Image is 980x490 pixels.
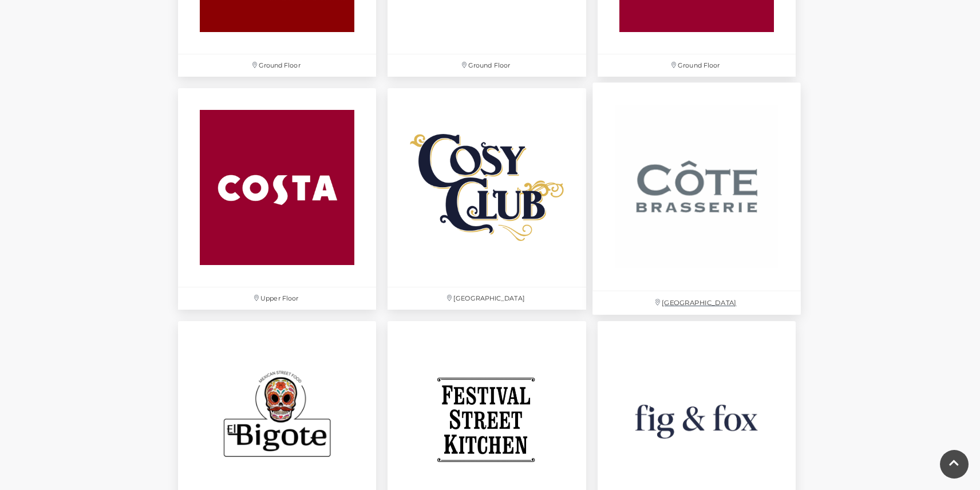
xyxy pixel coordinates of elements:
p: Ground Floor [388,54,586,77]
p: Ground Floor [598,54,796,77]
p: [GEOGRAPHIC_DATA] [592,291,801,315]
a: [GEOGRAPHIC_DATA] [586,77,807,321]
a: Upper Floor [172,82,382,315]
a: [GEOGRAPHIC_DATA] [382,82,591,315]
p: Ground Floor [178,54,376,77]
p: Upper Floor [178,287,376,310]
p: [GEOGRAPHIC_DATA] [388,287,586,310]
